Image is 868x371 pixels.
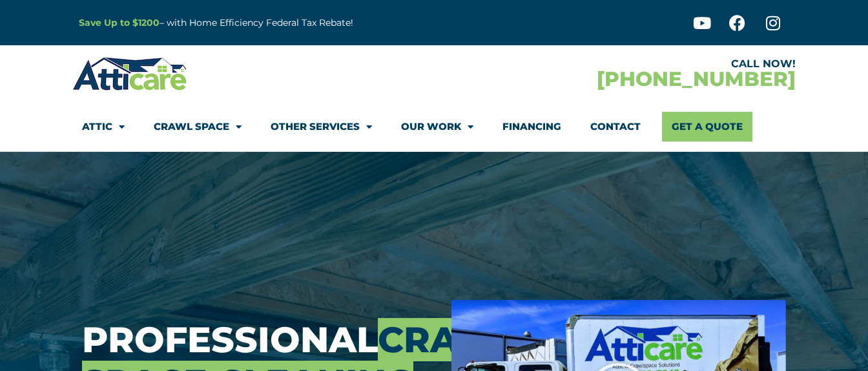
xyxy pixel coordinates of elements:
[590,112,641,142] a: Contact
[79,17,160,28] a: Save Up to $1200
[434,59,796,69] div: CALL NOW!
[401,112,473,142] a: Our Work
[82,112,786,142] nav: Menu
[502,112,561,142] a: Financing
[271,112,372,142] a: Other Services
[82,112,125,142] a: Attic
[154,112,242,142] a: Crawl Space
[662,112,752,142] a: Get A Quote
[79,16,497,30] p: – with Home Efficiency Federal Tax Rebate!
